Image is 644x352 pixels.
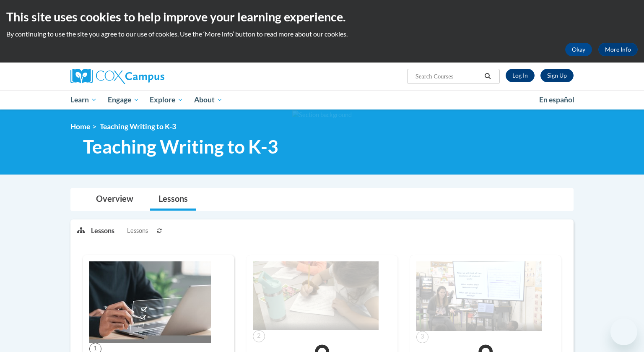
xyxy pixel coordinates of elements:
span: Lessons [127,226,148,235]
span: Learn [70,95,97,105]
input: Search Courses [415,71,482,81]
a: Register [540,69,574,82]
button: Search [482,71,494,81]
p: Lessons [91,226,114,235]
i:  [484,73,492,80]
a: Learn [65,90,102,110]
span: About [194,95,223,105]
iframe: Button to launch messaging window [610,318,637,345]
a: More Info [598,43,638,56]
a: Explore [144,90,189,110]
span: Explore [150,95,183,105]
span: 3 [416,331,428,343]
span: Teaching Writing to K-3 [100,122,176,131]
p: By continuing to use the site you agree to our use of cookies. Use the ‘More info’ button to read... [6,29,638,39]
img: Course Image [253,261,379,330]
a: Engage [102,90,145,110]
img: Course Image [89,261,211,343]
img: Cox Campus [70,69,164,84]
span: Teaching Writing to K-3 [83,136,278,158]
button: Okay [565,43,592,56]
span: 2 [253,330,265,342]
a: Home [70,122,90,131]
span: Engage [108,95,139,105]
h2: This site uses cookies to help improve your learning experience. [6,8,638,25]
div: Main menu [58,90,586,110]
a: Overview [88,188,142,211]
img: Section background [292,110,352,120]
a: Cox Campus [70,69,230,84]
img: Course Image [416,261,542,331]
a: Lessons [150,188,196,211]
a: En español [534,91,580,109]
span: En español [539,95,574,104]
a: Log In [506,69,535,82]
a: About [189,90,228,110]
